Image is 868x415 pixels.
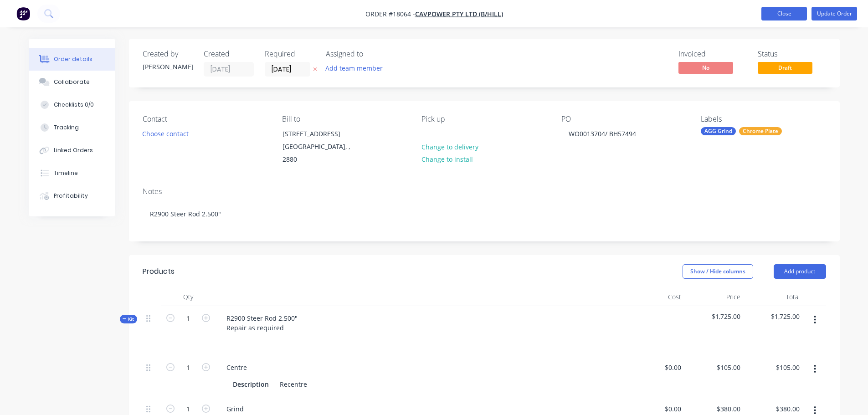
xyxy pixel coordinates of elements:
button: Change to delivery [416,140,483,153]
div: Tracking [54,123,79,132]
span: $1,725.00 [748,312,800,321]
div: R2900 Steer Rod 2.500" [143,200,826,228]
div: Contact [143,115,267,123]
div: Pick up [421,115,546,123]
div: [GEOGRAPHIC_DATA], , 2880 [282,140,358,166]
div: Qty [161,288,216,306]
div: [STREET_ADDRESS] [282,128,358,140]
span: $1,725.00 [688,312,740,321]
span: Draft [758,62,812,73]
div: Order details [54,55,92,63]
button: Change to install [416,153,478,165]
div: Description [229,378,272,391]
button: Checklists 0/0 [29,93,115,116]
button: Show / Hide columns [683,264,753,279]
div: R2900 Steer Rod 2.500" Repair as required [219,312,305,334]
div: Kit [120,315,137,323]
div: Timeline [54,169,78,177]
div: Created by [143,50,193,58]
div: Required [265,50,315,58]
span: No [678,62,733,73]
button: Order details [29,48,115,71]
button: Update Order [812,7,857,20]
button: Tracking [29,116,115,139]
div: [STREET_ADDRESS][GEOGRAPHIC_DATA], , 2880 [275,127,366,166]
div: Total [744,288,803,306]
img: Factory [16,7,30,20]
button: Timeline [29,162,115,184]
div: Collaborate [54,78,90,86]
div: Linked Orders [54,146,93,154]
div: Products [143,266,175,277]
div: Notes [143,187,826,196]
button: Add team member [320,62,387,74]
button: Choose contact [137,127,193,139]
button: Profitability [29,184,115,207]
div: PO [561,115,686,123]
div: Centre [219,361,254,374]
button: Add product [774,264,826,279]
span: Kit [123,316,134,323]
div: Chrome Plate [739,127,782,135]
div: AGG Grind [701,127,736,135]
div: WO0013704/ BH57494 [561,127,643,140]
button: Linked Orders [29,139,115,162]
div: Cost [626,288,685,306]
a: Cavpower Pty Ltd (B/Hill) [415,10,503,18]
button: Add team member [326,62,388,74]
div: Invoiced [678,50,747,58]
button: Close [761,7,807,20]
div: Recentre [276,378,311,391]
div: Price [685,288,744,306]
div: [PERSON_NAME] [143,62,193,72]
div: Bill to [282,115,407,123]
button: Collaborate [29,71,115,93]
span: Order #18064 - [365,10,415,18]
div: Labels [701,115,826,123]
div: Profitability [54,192,88,200]
div: Checklists 0/0 [54,101,94,109]
div: Status [758,50,826,58]
div: Created [204,50,254,58]
div: Assigned to [326,50,417,58]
